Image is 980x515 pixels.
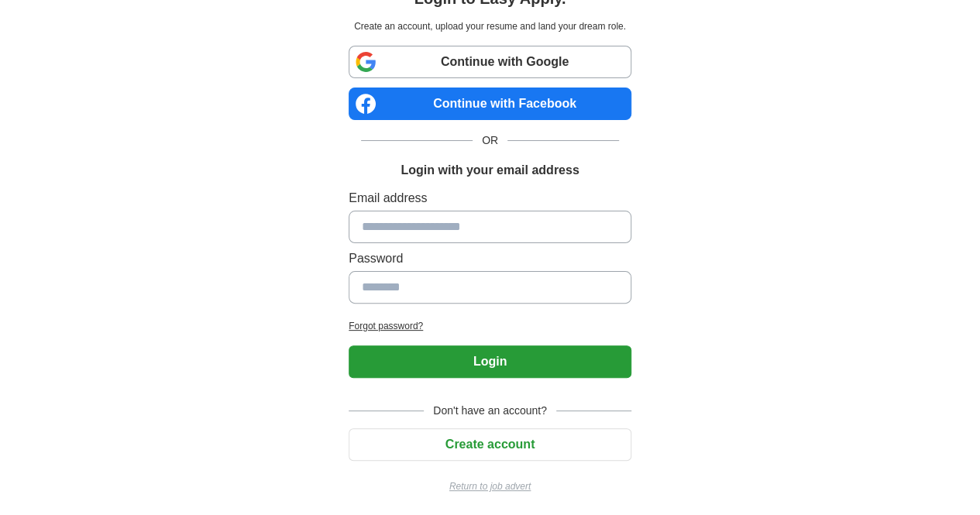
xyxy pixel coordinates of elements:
a: Continue with Google [349,46,631,78]
span: OR [473,132,507,149]
a: Continue with Facebook [349,88,631,120]
a: Forgot password? [349,319,631,333]
a: Return to job advert [349,479,631,493]
h1: Login with your email address [401,161,579,180]
label: Email address [349,189,631,208]
label: Password [349,249,631,268]
span: Don't have an account? [424,403,556,419]
button: Create account [349,428,631,461]
button: Login [349,345,631,378]
p: Create an account, upload your resume and land your dream role. [352,19,628,33]
a: Create account [349,438,631,451]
